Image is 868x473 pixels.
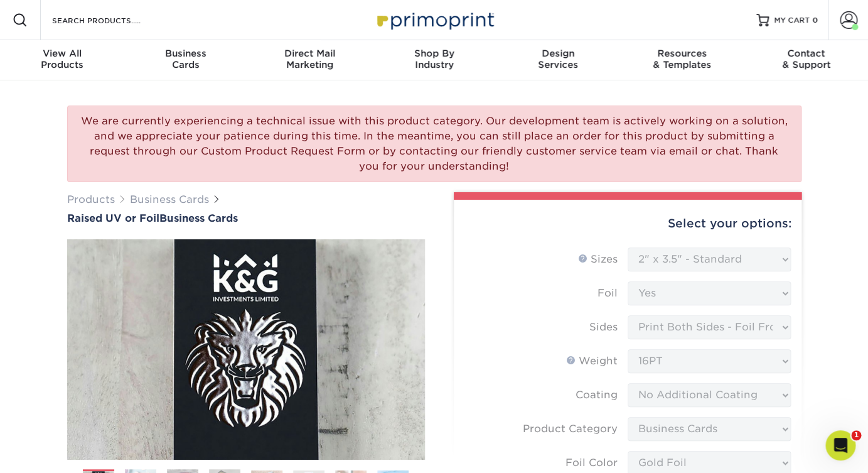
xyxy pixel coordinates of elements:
[67,212,159,224] span: Raised UV or Foil
[248,40,372,80] a: Direct MailMarketing
[130,193,209,205] a: Business Cards
[124,48,249,59] span: Business
[372,40,496,80] a: Shop ByIndustry
[744,40,868,80] a: Contact& Support
[124,48,249,70] div: Cards
[496,48,620,59] span: Design
[372,48,496,59] span: Shop By
[372,48,496,70] div: Industry
[620,40,744,80] a: Resources& Templates
[464,200,791,247] div: Select your options:
[67,212,425,224] a: Raised UV or FoilBusiness Cards
[620,48,744,59] span: Resources
[496,40,620,80] a: DesignServices
[372,6,497,33] img: Primoprint
[744,48,868,70] div: & Support
[124,40,249,80] a: BusinessCards
[774,15,810,26] span: MY CART
[825,430,855,460] iframe: Intercom live chat
[812,16,818,24] span: 0
[744,48,868,59] span: Contact
[67,106,801,182] div: We are currently experiencing a technical issue with this product category. Our development team ...
[620,48,744,70] div: & Templates
[248,48,372,59] span: Direct Mail
[496,48,620,70] div: Services
[248,48,372,70] div: Marketing
[51,13,173,28] input: SEARCH PRODUCTS.....
[3,435,107,469] iframe: Google Customer Reviews
[851,430,861,440] span: 1
[67,193,115,205] a: Products
[67,212,425,224] h1: Business Cards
